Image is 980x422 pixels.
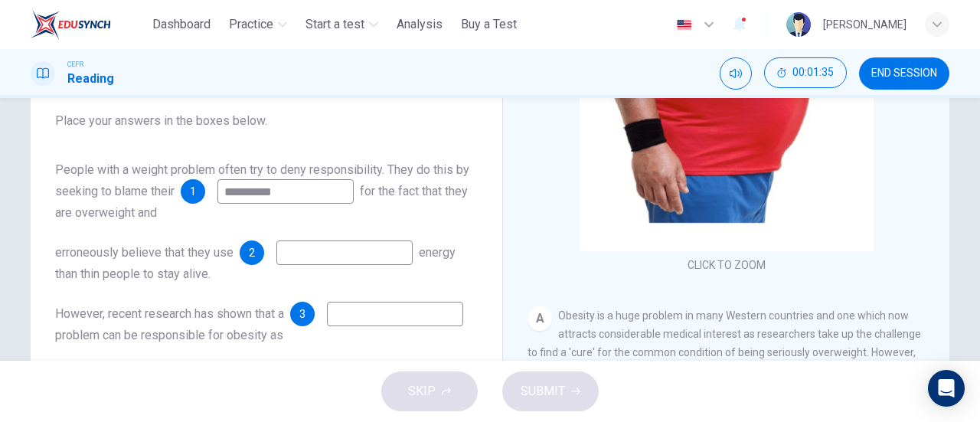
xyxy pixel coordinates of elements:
span: erroneously believe that they use [55,245,234,260]
span: Practice [229,15,273,34]
button: Practice [223,11,293,38]
img: Profile picture [786,12,811,37]
img: ELTC logo [31,9,111,40]
button: 00:01:35 [764,57,847,88]
a: ELTC logo [31,9,146,40]
span: CEFR [67,59,83,70]
button: Buy a Test [455,11,523,38]
h1: Reading [67,70,114,88]
span: Start a test [305,15,364,34]
span: END SESSION [871,67,937,80]
span: Buy a Test [461,15,517,34]
div: A [528,306,552,331]
span: However, recent research has shown that a [55,306,284,321]
button: Start a test [299,11,384,38]
button: END SESSION [859,57,949,90]
span: problem can be responsible for obesity as [55,328,283,342]
span: 2 [249,247,255,258]
span: 3 [299,309,305,319]
button: Analysis [390,11,449,38]
span: 00:01:35 [792,67,834,79]
div: Mute [720,57,752,90]
div: Hide [764,57,847,90]
div: [PERSON_NAME] [823,15,906,34]
span: Analysis [397,15,443,34]
span: 1 [190,186,196,197]
button: Dashboard [146,11,217,38]
div: Open Intercom Messenger [928,370,965,407]
img: en [675,19,694,31]
span: People with a weight problem often try to deny responsibility. They do this by seeking to blame t... [55,162,469,198]
span: Dashboard [152,15,211,34]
